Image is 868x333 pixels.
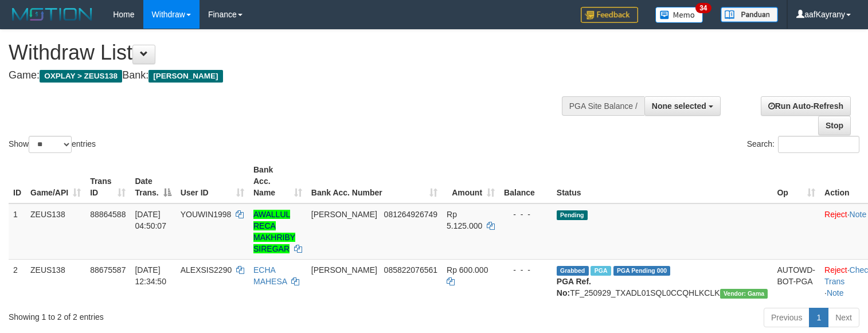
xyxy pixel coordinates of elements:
[130,159,175,203] th: Date Trans.: activate to sort column descending
[557,266,589,276] span: Grabbed
[26,159,85,203] th: Game/API: activate to sort column ascending
[581,7,638,23] img: Feedback.jpg
[181,265,232,275] span: ALEXSIS2290
[90,265,126,275] span: 88675587
[253,265,287,286] a: ECHA MAHESA
[613,266,671,276] span: PGA Pending
[652,101,706,111] span: None selected
[824,210,847,219] a: Reject
[26,259,85,303] td: ZEUS138
[720,289,768,299] span: Vendor URL: https://trx31.1velocity.biz
[26,203,85,260] td: ZEUS138
[504,264,548,276] div: - - -
[818,116,851,135] a: Stop
[552,159,773,203] th: Status
[85,159,130,203] th: Trans ID: activate to sort column ascending
[850,210,867,219] a: Note
[447,265,488,275] span: Rp 600.000
[176,159,249,203] th: User ID: activate to sort column ascending
[9,41,567,64] h1: Withdraw List
[90,210,126,219] span: 88864588
[9,307,353,323] div: Showing 1 to 2 of 2 entries
[557,277,591,297] b: PGA Ref. No:
[764,308,810,327] a: Previous
[655,7,703,23] img: Button%20Memo.svg
[148,70,222,83] span: [PERSON_NAME]
[499,159,552,203] th: Balance
[644,96,721,116] button: None selected
[772,159,820,203] th: Op: activate to sort column ascending
[311,210,377,219] span: [PERSON_NAME]
[135,265,166,286] span: [DATE] 12:34:50
[557,210,588,220] span: Pending
[253,210,295,253] a: AWALLUL RECA MAKHRIBY SIREGAR
[384,265,437,275] span: Copy 085822076561 to clipboard
[9,136,96,153] label: Show entries
[384,210,437,219] span: Copy 081264926749 to clipboard
[761,96,851,116] a: Run Auto-Refresh
[695,3,711,13] span: 34
[9,259,26,303] td: 2
[824,265,847,275] a: Reject
[311,265,377,275] span: [PERSON_NAME]
[29,136,72,153] select: Showentries
[9,6,96,23] img: MOTION_logo.png
[249,159,307,203] th: Bank Acc. Name: activate to sort column ascending
[9,70,567,81] h4: Game: Bank:
[562,96,644,116] div: PGA Site Balance /
[181,210,232,219] span: YOUWIN1998
[827,288,844,297] a: Note
[40,70,122,83] span: OXPLAY > ZEUS138
[552,259,773,303] td: TF_250929_TXADL01SQL0CCQHLKCLK
[747,136,859,153] label: Search:
[772,259,820,303] td: AUTOWD-BOT-PGA
[307,159,442,203] th: Bank Acc. Number: activate to sort column ascending
[828,308,859,327] a: Next
[778,136,859,153] input: Search:
[447,210,482,230] span: Rp 5.125.000
[9,159,26,203] th: ID
[809,308,828,327] a: 1
[9,203,26,260] td: 1
[442,159,499,203] th: Amount: activate to sort column ascending
[591,266,611,276] span: Marked by aafpengsreynich
[504,209,548,220] div: - - -
[135,210,166,230] span: [DATE] 04:50:07
[721,7,778,22] img: panduan.png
